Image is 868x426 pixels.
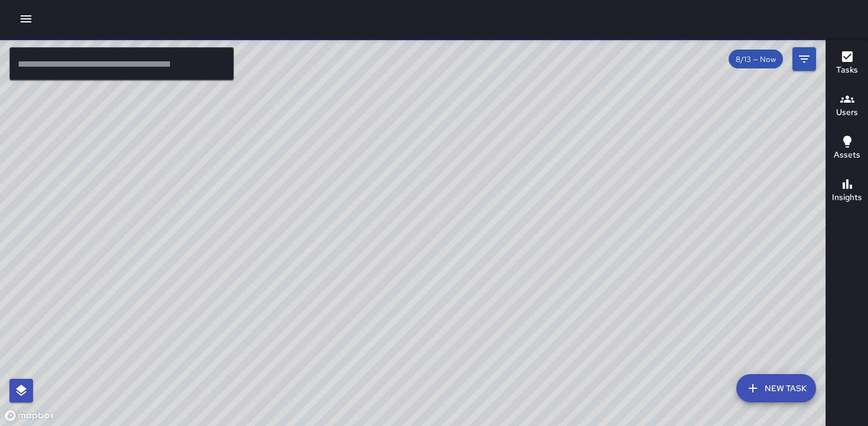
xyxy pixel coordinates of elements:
[836,106,858,119] h6: Users
[826,42,868,85] button: Tasks
[834,149,860,162] h6: Assets
[826,127,868,170] button: Assets
[736,374,816,402] button: New Task
[826,85,868,127] button: Users
[792,47,816,71] button: Filters
[836,64,858,77] h6: Tasks
[832,191,862,204] h6: Insights
[826,170,868,212] button: Insights
[729,54,783,64] span: 8/13 — Now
